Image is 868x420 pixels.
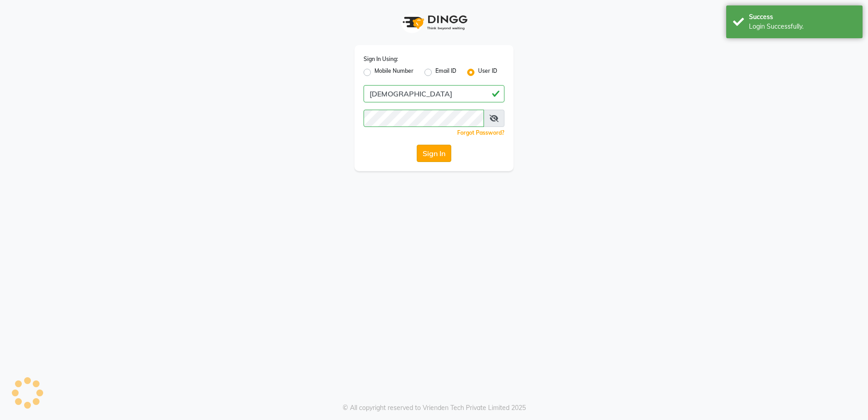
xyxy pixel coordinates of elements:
img: logo1.svg [398,9,470,36]
label: Sign In Using: [364,55,398,63]
button: Sign In [417,145,451,162]
input: Username [364,110,484,127]
label: Mobile Number [374,67,414,78]
input: Username [364,85,504,102]
a: Forgot Password? [457,129,504,136]
label: Email ID [435,67,456,78]
div: Success [749,12,856,22]
label: User ID [478,67,497,78]
div: Login Successfully. [749,22,856,31]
